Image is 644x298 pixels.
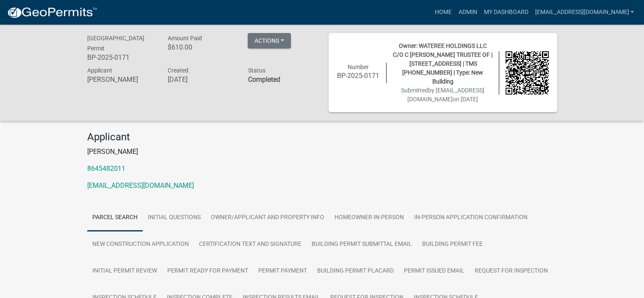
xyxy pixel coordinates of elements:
[87,164,125,173] a: 8645482011
[248,75,280,84] strong: Completed
[143,204,206,231] a: Initial Questions
[87,53,155,61] h6: BP-2025-0171
[480,4,531,20] a: My Dashboard
[409,204,533,231] a: In-Person Application Confirmation
[337,72,380,80] h6: BP-2025-0171
[206,204,329,231] a: Owner/Applicant and Property Info
[248,33,291,48] button: Actions
[87,131,557,143] h4: Applicant
[87,147,557,157] p: [PERSON_NAME]
[399,258,470,285] a: Permit Issued Email
[393,42,492,85] span: Owner: WATEREE HOLDINGS LLC C/O C [PERSON_NAME] TRUSTEE OF | [STREET_ADDRESS] | TMS [PHONE_NUMBER...
[87,35,144,52] span: [GEOGRAPHIC_DATA] Permit
[248,67,265,74] span: Status
[87,258,162,285] a: Initial Permit Review
[307,231,417,258] a: Building Permit Submittal Email
[167,67,188,74] span: Created
[531,4,637,20] a: [EMAIL_ADDRESS][DOMAIN_NAME]
[401,87,484,103] span: Submitted on [DATE]
[87,204,143,231] a: Parcel search
[329,204,409,231] a: Homeowner In-Person
[348,64,369,70] span: Number
[162,258,253,285] a: Permit Ready for Payment
[167,43,235,51] h6: $610.00
[87,67,112,74] span: Applicant
[506,51,549,95] img: QR code
[194,231,307,258] a: Certification Text and Signature
[431,4,455,20] a: Home
[312,258,399,285] a: Building Permit Placard
[87,231,194,258] a: New Construction Application
[407,87,484,103] span: by [EMAIL_ADDRESS][DOMAIN_NAME]
[167,35,202,42] span: Amount Paid
[167,75,235,84] h6: [DATE]
[87,181,194,189] a: [EMAIL_ADDRESS][DOMAIN_NAME]
[87,75,155,84] h6: [PERSON_NAME]
[417,231,488,258] a: Building Permit Fee
[455,4,480,20] a: Admin
[253,258,312,285] a: Permit Payment
[470,258,553,285] a: Request for Inspection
